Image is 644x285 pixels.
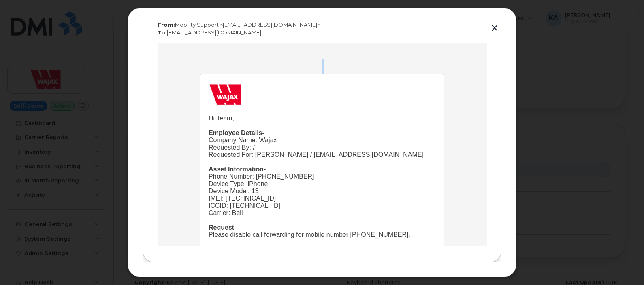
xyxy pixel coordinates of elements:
[158,21,486,29] p: Mobility Support <[EMAIL_ADDRESS][DOMAIN_NAME]>
[51,72,278,79] div: Hi Team,
[51,188,278,195] div: Please disable call forwarding for mobile number [PHONE_NUMBER].
[51,130,278,173] div: Phone Number: [PHONE_NUMBER] Device Type: iPhone Device Model: 13 IMEI: [TECHNICAL_ID] ICCID: [TE...
[158,21,175,28] strong: From:
[158,29,167,36] strong: To:
[51,181,278,188] div: Request-
[51,39,86,63] img: email_wajax-logo.png
[51,122,278,130] div: Asset Information-
[158,29,486,36] p: [EMAIL_ADDRESS][DOMAIN_NAME]
[51,86,278,93] div: Employee Details-
[51,93,278,115] div: Company Name: Wajax Requested By: / Requested For: [PERSON_NAME] / [EMAIL_ADDRESS][DOMAIN_NAME]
